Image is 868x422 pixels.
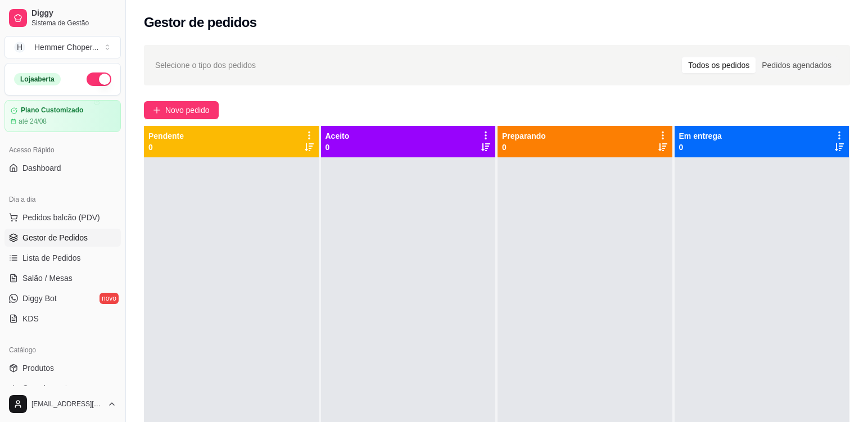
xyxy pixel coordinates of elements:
span: Sistema de Gestão [31,19,116,28]
span: Novo pedido [165,104,210,116]
div: Loja aberta [14,73,61,85]
a: DiggySistema de Gestão [4,4,121,31]
a: Plano Customizadoaté 24/08 [4,100,121,132]
span: Dashboard [22,162,61,174]
p: Em entrega [679,130,722,142]
a: Salão / Mesas [4,269,121,287]
a: Dashboard [4,159,121,177]
div: Hemmer Choper ... [34,42,98,53]
button: Alterar Status [87,72,111,86]
p: Preparando [502,130,546,142]
button: Select a team [4,36,121,58]
div: Catálogo [4,341,121,359]
span: Produtos [22,362,54,374]
button: Pedidos balcão (PDV) [4,208,121,226]
p: 0 [679,142,722,153]
a: Complementos [4,379,121,397]
span: Gestor de Pedidos [22,232,88,243]
span: plus [153,106,161,114]
span: KDS [22,313,39,324]
a: Diggy Botnovo [4,289,121,307]
span: Salão / Mesas [22,273,73,284]
span: Lista de Pedidos [22,252,81,264]
div: Dia a dia [4,190,121,208]
a: KDS [4,310,121,328]
button: Novo pedido [144,101,219,119]
p: Pendente [148,130,184,142]
span: Selecione o tipo dos pedidos [155,59,256,71]
article: Plano Customizado [21,106,83,115]
span: Diggy [31,8,116,19]
a: Gestor de Pedidos [4,229,121,247]
div: Acesso Rápido [4,141,121,159]
p: 0 [325,142,350,153]
span: Pedidos balcão (PDV) [22,212,100,223]
span: Diggy Bot [22,293,57,304]
h2: Gestor de pedidos [144,13,257,31]
a: Produtos [4,359,121,377]
span: [EMAIL_ADDRESS][DOMAIN_NAME] [31,400,103,409]
article: até 24/08 [19,117,47,126]
p: 0 [502,142,546,153]
p: 0 [148,142,184,153]
a: Lista de Pedidos [4,249,121,267]
p: Aceito [325,130,350,142]
span: Complementos [22,383,75,394]
div: Pedidos agendados [756,57,838,73]
div: Todos os pedidos [682,57,756,73]
button: [EMAIL_ADDRESS][DOMAIN_NAME] [4,391,121,418]
span: H [14,42,25,53]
